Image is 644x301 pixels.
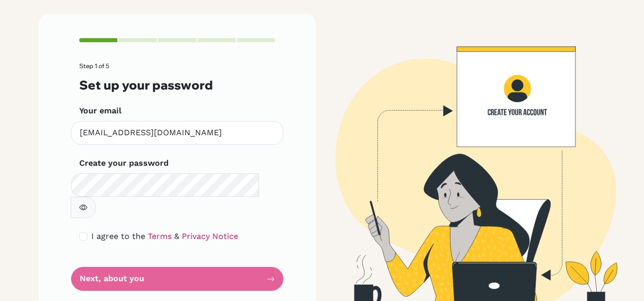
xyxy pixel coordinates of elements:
a: Privacy Notice [182,231,238,241]
span: & [174,231,179,241]
label: Create your password [79,157,169,169]
span: I agree to the [91,231,145,241]
label: Your email [79,105,121,117]
a: Terms [148,231,172,241]
h3: Set up your password [79,78,275,93]
input: Insert your email* [71,121,283,145]
span: Step 1 of 5 [79,62,109,70]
